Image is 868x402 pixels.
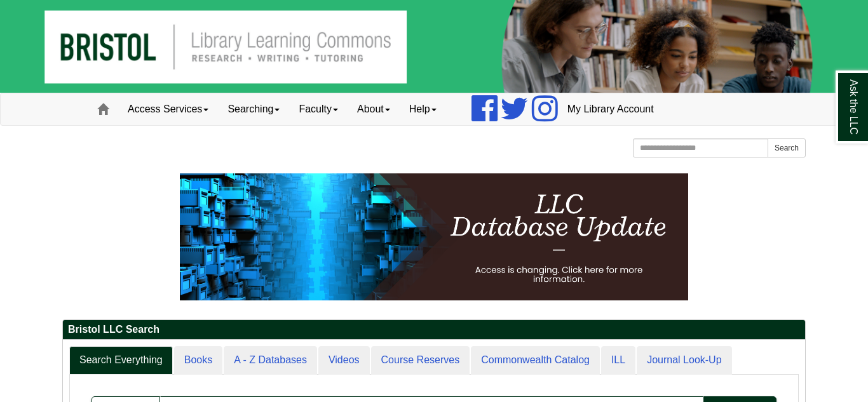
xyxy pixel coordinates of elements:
a: Searching [218,93,289,125]
a: Faculty [289,93,348,125]
a: Commonwealth Catalog [471,346,600,375]
a: Search Everything [69,346,173,375]
a: Videos [318,346,370,375]
a: Help [400,93,446,125]
a: My Library Account [558,93,663,125]
img: HTML tutorial [180,173,688,300]
a: Journal Look-Up [637,346,731,375]
a: Course Reserves [371,346,470,375]
button: Search [768,138,806,157]
h2: Bristol LLC Search [63,320,805,340]
a: About [348,93,400,125]
a: Books [174,346,222,375]
a: Access Services [118,93,218,125]
a: A - Z Databases [224,346,317,375]
a: ILL [601,346,635,375]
